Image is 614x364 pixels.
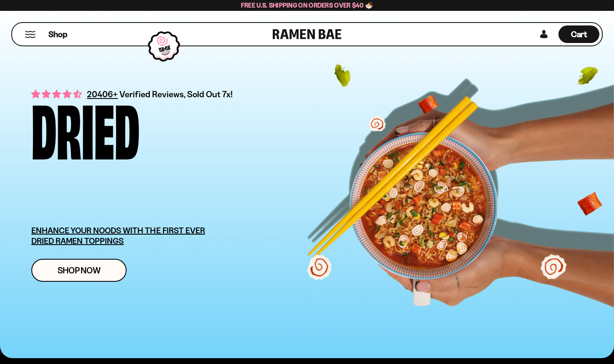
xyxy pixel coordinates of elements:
span: Verified Reviews, Sold Out 7x! [119,89,233,99]
div: Dried [31,99,140,156]
a: Shop [48,25,67,43]
span: Free U.S. Shipping on Orders over $40 🍜 [241,1,373,9]
a: Shop Now [31,259,127,282]
span: Shop [48,29,67,40]
button: Mobile Menu Trigger [25,31,36,38]
span: Shop Now [58,266,101,275]
div: Cart [558,23,599,45]
span: Cart [571,29,587,39]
